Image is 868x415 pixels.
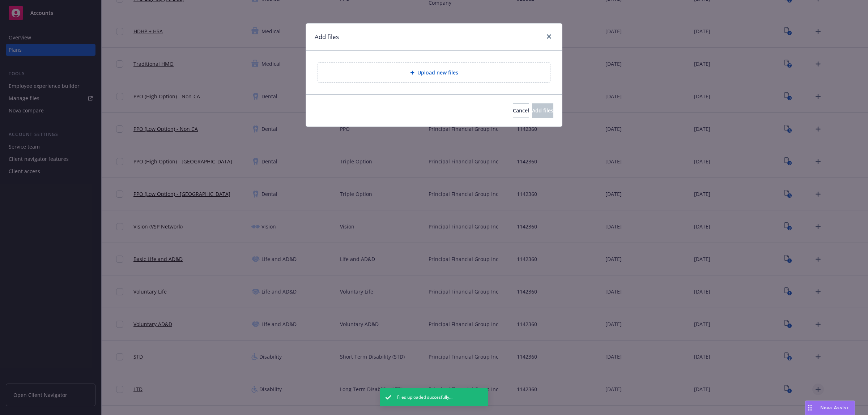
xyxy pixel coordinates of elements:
span: Nova Assist [820,405,849,411]
span: Files uploaded succesfully... [397,394,452,401]
span: Cancel [513,107,529,114]
a: close [545,32,553,41]
span: Add files [532,107,553,114]
div: Upload new files [318,62,550,83]
button: Nova Assist [805,401,855,415]
div: Drag to move [805,401,814,415]
h1: Add files [315,32,339,42]
button: Add files [532,103,553,118]
span: Upload new files [417,69,458,76]
button: Cancel [513,103,529,118]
